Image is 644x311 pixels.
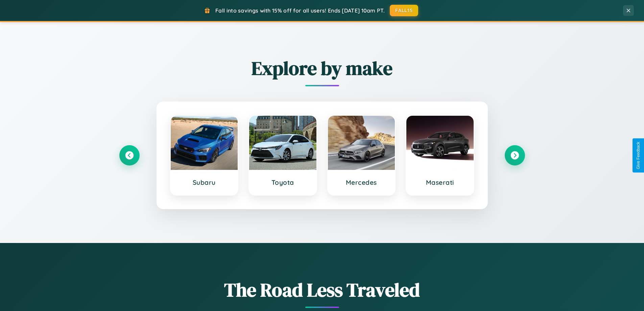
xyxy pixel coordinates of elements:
[390,5,418,16] button: FALL15
[335,178,388,186] h3: Mercedes
[413,178,467,186] h3: Maserati
[215,7,385,14] span: Fall into savings with 15% off for all users! Ends [DATE] 10am PT.
[119,55,525,81] h2: Explore by make
[256,178,310,186] h3: Toyota
[636,142,641,169] div: Give Feedback
[119,277,525,303] h1: The Road Less Traveled
[177,178,231,186] h3: Subaru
